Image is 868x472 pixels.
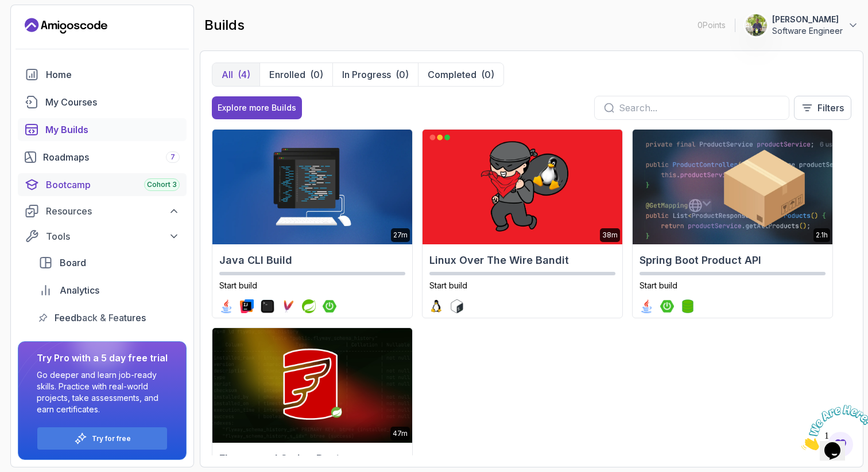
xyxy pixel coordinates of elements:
a: builds [18,118,187,141]
button: All(4) [212,63,259,86]
img: Java CLI Build card [212,130,412,244]
input: Search... [619,101,780,115]
span: 7 [170,153,175,162]
p: In Progress [342,68,391,81]
a: analytics [32,279,187,302]
p: Go deeper and learn job-ready skills. Practice with real-world projects, take assessments, and ea... [37,369,168,415]
img: Chat attention grabber [5,5,76,50]
button: Try for free [37,427,168,450]
img: spring-boot logo [323,299,336,313]
h2: Spring Boot Product API [640,252,826,268]
p: 27m [393,231,408,240]
img: spring-boot logo [660,299,674,313]
p: 2.1h [816,231,828,240]
a: Linux Over The Wire Bandit card38mLinux Over The Wire BanditStart buildlinux logobash logo [422,129,623,318]
div: Home [46,68,180,81]
img: intellij logo [240,299,254,313]
p: Enrolled [269,68,305,81]
div: My Courses [45,95,180,109]
span: 1 [5,5,9,14]
img: Linux Over The Wire Bandit card [423,130,622,244]
iframe: chat widget [797,400,868,455]
div: Resources [46,204,180,218]
p: 0 Points [697,19,726,31]
div: My Builds [45,123,180,136]
img: bash logo [450,299,464,313]
img: linux logo [429,299,443,313]
span: Board [60,256,86,270]
div: (0) [310,68,323,81]
a: roadmaps [18,146,187,169]
button: Resources [18,201,187,221]
img: maven logo [281,299,295,313]
p: Software Engineer [772,25,843,37]
img: spring-data-jpa logo [681,299,695,313]
img: user profile image [745,14,767,36]
p: [PERSON_NAME] [772,14,843,25]
div: Tools [46,229,180,243]
img: java logo [219,299,233,313]
button: Explore more Builds [212,96,302,119]
img: Spring Boot Product API card [633,130,832,244]
button: Tools [18,226,187,247]
p: 38m [602,231,618,240]
div: (0) [481,68,494,81]
h2: Flyway and Spring Boot [219,451,405,467]
button: Enrolled(0) [259,63,332,86]
p: Filters [817,101,844,115]
p: All [222,68,233,81]
p: 47m [393,429,408,438]
span: Start build [429,280,467,290]
button: Filters [794,96,851,120]
div: (0) [396,68,409,81]
button: In Progress(0) [332,63,418,86]
a: Java CLI Build card27mJava CLI BuildStart buildjava logointellij logoterminal logomaven logosprin... [212,129,413,318]
h2: builds [204,16,245,34]
a: feedback [32,306,187,329]
button: Completed(0) [418,63,503,86]
a: Landing page [25,17,107,35]
span: Analytics [60,283,99,297]
h2: Java CLI Build [219,252,405,268]
div: (4) [238,68,250,81]
a: Try for free [92,434,131,443]
div: Roadmaps [43,150,180,164]
span: Feedback & Features [55,311,146,325]
a: courses [18,91,187,114]
h2: Linux Over The Wire Bandit [429,252,615,268]
img: Flyway and Spring Boot card [212,328,412,443]
img: spring logo [302,299,316,313]
a: Spring Boot Product API card2.1hSpring Boot Product APIStart buildjava logospring-boot logospring... [632,129,833,318]
img: java logo [640,299,653,313]
div: Bootcamp [46,178,180,192]
img: terminal logo [261,299,274,313]
span: Cohort 3 [147,180,177,189]
a: board [32,251,187,274]
span: Start build [219,280,257,290]
a: home [18,63,187,86]
p: Completed [428,68,476,81]
span: Start build [640,280,677,290]
div: Explore more Builds [218,102,296,114]
a: bootcamp [18,173,187,196]
button: user profile image[PERSON_NAME]Software Engineer [745,14,859,37]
